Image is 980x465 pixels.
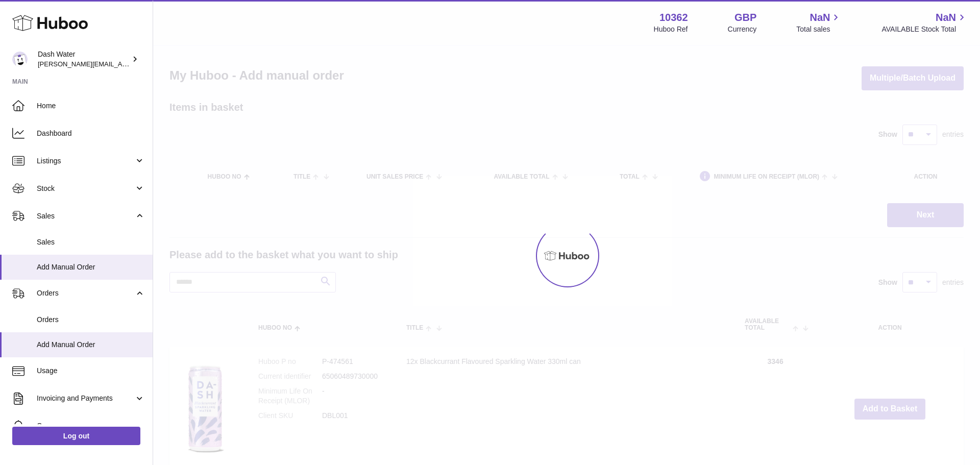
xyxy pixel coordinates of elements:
[37,288,134,298] span: Orders
[37,315,145,325] span: Orders
[12,52,28,67] img: james@dash-water.com
[654,25,688,34] div: Huboo Ref
[37,340,145,350] span: Add Manual Order
[796,25,842,34] span: Total sales
[796,11,842,34] a: NaN Total sales
[37,237,145,247] span: Sales
[881,25,968,34] span: AVAILABLE Stock Total
[37,129,145,138] span: Dashboard
[12,427,140,445] a: Log out
[37,366,145,376] span: Usage
[38,60,205,68] span: [PERSON_NAME][EMAIL_ADDRESS][DOMAIN_NAME]
[37,101,145,111] span: Home
[734,11,756,25] strong: GBP
[659,11,688,25] strong: 10362
[37,184,134,193] span: Stock
[37,262,145,272] span: Add Manual Order
[936,11,956,25] span: NaN
[38,50,130,69] div: Dash Water
[728,25,757,34] div: Currency
[37,211,134,221] span: Sales
[881,11,968,34] a: NaN AVAILABLE Stock Total
[37,394,134,403] span: Invoicing and Payments
[37,156,134,166] span: Listings
[37,421,145,431] span: Cases
[810,11,830,25] span: NaN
